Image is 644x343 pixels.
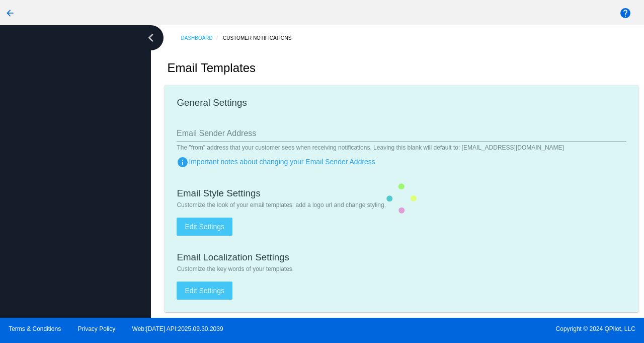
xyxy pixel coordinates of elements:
mat-icon: help [619,7,631,19]
a: Web:[DATE] API:2025.09.30.2039 [132,325,223,332]
mat-icon: arrow_back [4,7,16,19]
a: Dashboard [181,30,223,46]
a: Privacy Policy [78,325,116,332]
span: Copyright © 2024 QPilot, LLC [331,325,635,332]
i: chevron_left [143,30,159,46]
a: Customer Notifications [223,30,300,46]
h2: Email Templates [167,61,256,75]
a: Terms & Conditions [9,325,61,332]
